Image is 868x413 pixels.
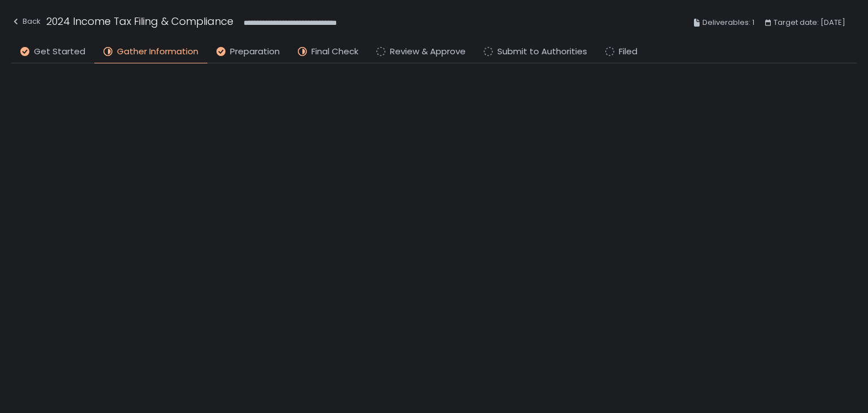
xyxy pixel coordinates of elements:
[311,45,358,58] span: Final Check
[497,45,587,58] span: Submit to Authorities
[390,45,466,58] span: Review & Approve
[619,45,637,58] span: Filed
[11,15,41,28] div: Back
[702,16,754,29] span: Deliverables: 1
[11,14,41,32] button: Back
[230,45,280,58] span: Preparation
[774,16,845,29] span: Target date: [DATE]
[117,45,198,58] span: Gather Information
[34,45,85,58] span: Get Started
[46,14,233,29] h1: 2024 Income Tax Filing & Compliance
